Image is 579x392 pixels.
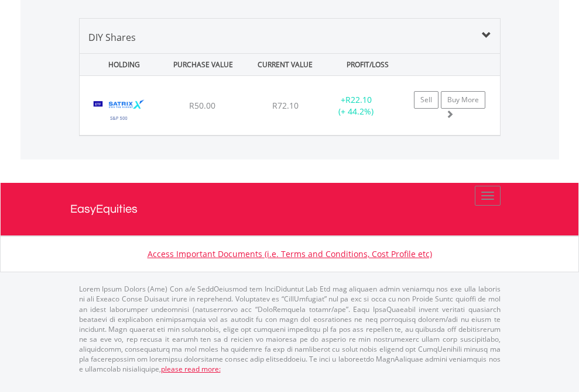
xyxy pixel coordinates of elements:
[148,248,432,259] a: Access Important Documents (i.e. Terms and Conditions, Cost Profile etc)
[245,54,325,75] div: CURRENT VALUE
[85,91,153,132] img: EQU.ZA.STX500.png
[161,364,221,374] a: please read more:
[320,94,393,117] div: + (+ 44.2%)
[163,54,243,75] div: PURCHASE VALUE
[70,183,509,235] a: EasyEquities
[189,100,215,111] span: R50.00
[81,54,160,75] div: HOLDING
[272,100,299,111] span: R72.10
[345,94,372,105] span: R22.10
[414,91,438,109] a: Sell
[88,31,136,44] span: DIY Shares
[441,91,485,109] a: Buy More
[79,284,501,374] p: Lorem Ipsum Dolors (Ame) Con a/e SeddOeiusmod tem InciDiduntut Lab Etd mag aliquaen admin veniamq...
[328,54,407,75] div: PROFIT/LOSS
